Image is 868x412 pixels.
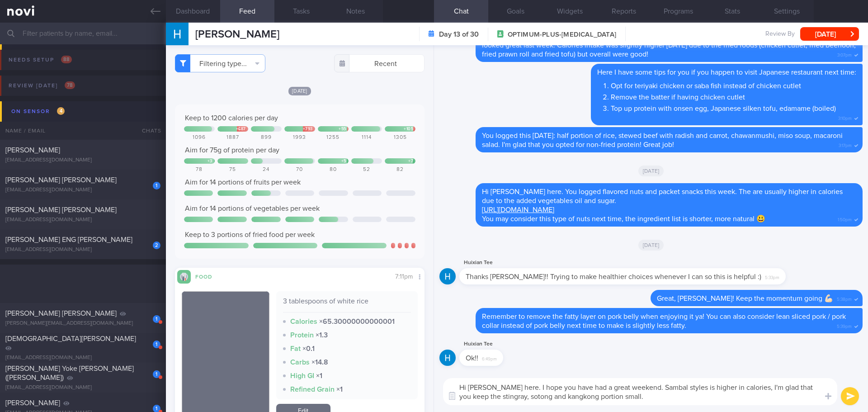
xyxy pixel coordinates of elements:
[611,79,856,90] li: Opt for teriyaki chicken or saba fish instead of chicken cutlet
[466,273,761,280] span: Thanks [PERSON_NAME]!! Trying to make healthier choices whenever I can so this is helpful :)
[5,355,160,361] div: [EMAIL_ADDRESS][DOMAIN_NAME]
[290,318,317,325] strong: Calories
[838,113,852,122] span: 3:10pm
[336,386,343,393] strong: × 1
[290,386,335,393] strong: Refined Grain
[5,176,117,184] span: [PERSON_NAME] [PERSON_NAME]
[290,331,314,339] strong: Protein
[839,140,852,149] span: 3:17pm
[153,370,160,378] div: 1
[153,315,160,323] div: 1
[185,114,278,122] span: Keep to 1200 calories per day
[508,30,616,39] span: OPTIMUM-PLUS-[MEDICAL_DATA]
[351,166,382,173] div: 52
[5,399,60,407] span: [PERSON_NAME]
[5,147,60,154] span: [PERSON_NAME]
[385,134,415,141] div: 1305
[838,214,852,223] span: 1:50pm
[5,310,117,317] span: [PERSON_NAME] [PERSON_NAME]
[185,205,320,212] span: Aim for 14 portions of vegetables per week
[290,359,310,366] strong: Carbs
[175,54,265,72] button: Filtering type...
[482,33,856,58] span: Happy [DATE], [PERSON_NAME]. [PERSON_NAME] here. I hope you have had a great weekend. Your protei...
[800,27,859,41] button: [DATE]
[290,345,301,352] strong: Fat
[316,372,322,379] strong: × 1
[5,384,160,391] div: [EMAIL_ADDRESS][DOMAIN_NAME]
[61,56,72,63] span: 88
[5,187,160,194] div: [EMAIL_ADDRESS][DOMAIN_NAME]
[5,320,160,327] div: [PERSON_NAME][EMAIL_ADDRESS][DOMAIN_NAME]
[482,215,765,223] span: You may consider this type of nuts next time, the ingredient list is shorter, more natural 😃
[351,134,382,141] div: 1114
[5,157,160,164] div: [EMAIL_ADDRESS][DOMAIN_NAME]
[153,341,160,348] div: 1
[339,127,346,132] div: + 55
[284,134,315,141] div: 1993
[385,166,415,173] div: 82
[459,339,530,350] div: Huixian Tee
[284,166,315,173] div: 70
[290,372,314,379] strong: High GI
[597,69,856,76] span: Here I have some tips for you if you happen to visit Japanese restaurant next time:
[459,257,813,268] div: Huixian Tee
[130,122,166,140] div: Chats
[57,107,65,115] span: 4
[303,127,313,132] div: + 793
[466,355,478,362] span: Ok!!
[6,54,74,66] div: Needs setup
[185,179,301,186] span: Aim for 14 portions of fruits per week
[217,166,248,173] div: 75
[482,313,846,329] span: Remember to remove the fatty layer on pork belly when enjoying it ya! You can also consider lean ...
[638,240,664,251] span: [DATE]
[657,295,833,302] span: Great, [PERSON_NAME]! Keep the momentum going 💪🏻
[65,81,75,89] span: 78
[318,166,349,173] div: 80
[5,365,134,381] span: [PERSON_NAME] Yoke [PERSON_NAME] ([PERSON_NAME])
[5,236,132,243] span: [PERSON_NAME] ENG [PERSON_NAME]
[316,331,328,339] strong: × 1.3
[251,166,282,173] div: 24
[765,272,779,281] span: 5:33pm
[191,272,227,280] div: Food
[288,87,311,95] span: [DATE]
[638,166,664,176] span: [DATE]
[217,134,248,141] div: 1887
[6,80,77,92] div: Review [DATE]
[482,188,843,204] span: Hi [PERSON_NAME] here. You logged flavored nuts and packet snacks this week. The are usually high...
[5,217,160,223] div: [EMAIL_ADDRESS][DOMAIN_NAME]
[195,29,279,40] span: [PERSON_NAME]
[9,105,67,118] div: On sensor
[611,90,856,102] li: Remove the batter if having chicken cutlet
[482,206,554,213] a: [URL][DOMAIN_NAME]
[837,50,852,58] span: 3:07pm
[482,132,843,148] span: You logged this [DATE]: half portion of rice, stewed beef with radish and carrot, chawanmushi, mi...
[611,102,856,113] li: Top up protein with onsen egg, Japanese silken tofu, edamame (boiled)
[208,159,212,164] div: + 3
[184,166,215,173] div: 78
[408,159,413,164] div: + 7
[185,231,315,238] span: Keep to 3 portions of fried food per week
[5,335,136,342] span: [DEMOGRAPHIC_DATA][PERSON_NAME]
[184,134,215,141] div: 1096
[319,318,395,325] strong: × 65.30000000000001
[283,297,411,313] div: 3 tablespoons of white rice
[395,274,413,280] span: 7:11pm
[837,321,852,330] span: 5:39pm
[5,206,117,213] span: [PERSON_NAME] [PERSON_NAME]
[341,159,346,164] div: + 5
[185,147,279,154] span: Aim for 75g of protein per day
[404,127,413,132] div: + 105
[311,359,328,366] strong: × 14.8
[302,345,315,352] strong: × 0.1
[482,354,497,362] span: 6:49pm
[251,134,282,141] div: 899
[5,246,160,253] div: [EMAIL_ADDRESS][DOMAIN_NAME]
[153,182,160,189] div: 1
[837,294,852,303] span: 5:38pm
[153,242,160,249] div: 2
[236,127,246,132] div: + 687
[318,134,349,141] div: 1255
[765,30,795,38] span: Review By
[439,30,479,39] strong: Day 13 of 30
